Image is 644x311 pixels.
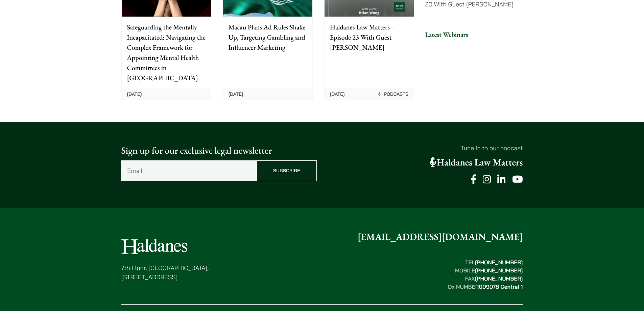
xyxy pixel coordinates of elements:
[358,231,523,243] a: [EMAIL_ADDRESS][DOMAIN_NAME]
[430,156,523,169] a: Haldanes Law Matters
[127,91,142,97] time: [DATE]
[121,143,317,158] p: Sign up for our exclusive legal newsletter
[475,275,523,282] mark: [PHONE_NUMBER]
[330,91,345,97] time: [DATE]
[229,91,243,97] time: [DATE]
[479,283,523,290] mark: 009078 Central 1
[121,239,187,254] img: Logo of Haldanes
[330,22,408,52] p: Haldanes Law Matters – Episode 23 With Guest [PERSON_NAME]
[475,259,523,266] mark: [PHONE_NUMBER]
[328,143,523,153] p: Tune in to our podcast
[475,267,523,274] mark: [PHONE_NUMBER]
[257,160,317,181] input: Subscribe
[377,91,408,97] span: Podcasts
[121,263,209,282] p: 7th Floor, [GEOGRAPHIC_DATA], [STREET_ADDRESS]
[448,259,523,290] strong: TEL MOBILE FAX Dx NUMBER
[121,160,257,181] input: Email
[127,22,206,83] p: Safeguarding the Mentally Incapacitated: Navigating the Complex Framework for Appointing Mental H...
[229,22,307,52] p: Macau Plans Ad Rules Shake Up, Targeting Gambling and Influencer Marketing
[425,30,523,39] h3: Latest Webinars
